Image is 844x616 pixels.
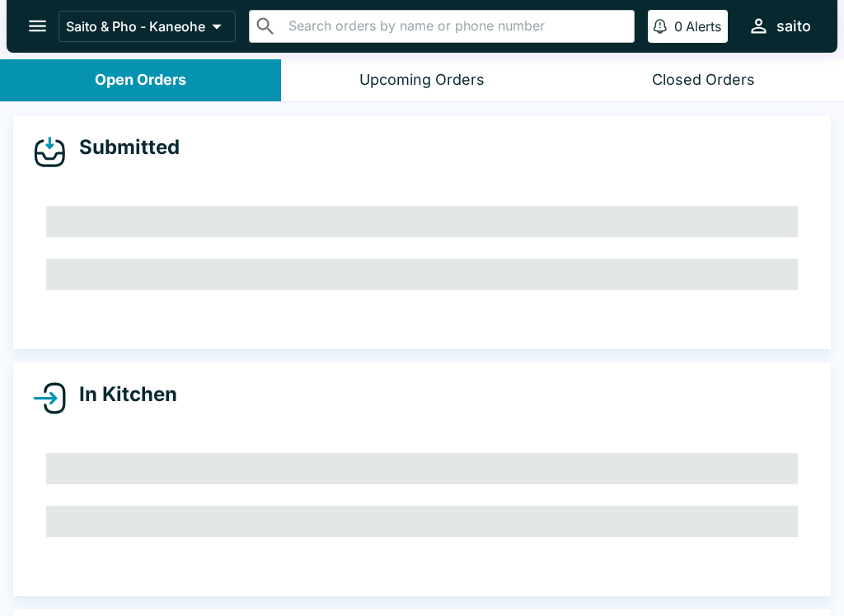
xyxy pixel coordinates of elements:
[66,135,180,160] h4: Submitted
[776,16,811,36] div: saito
[359,71,485,90] div: Upcoming Orders
[686,18,721,35] p: Alerts
[66,18,205,35] p: Saito & Pho - Kaneohe
[284,15,627,38] input: Search orders by name or phone number
[16,5,59,47] button: open drawer
[652,71,755,90] div: Closed Orders
[674,18,682,35] p: 0
[95,71,186,90] div: Open Orders
[66,382,177,407] h4: In Kitchen
[741,8,818,44] button: saito
[59,11,236,42] button: Saito & Pho - Kaneohe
